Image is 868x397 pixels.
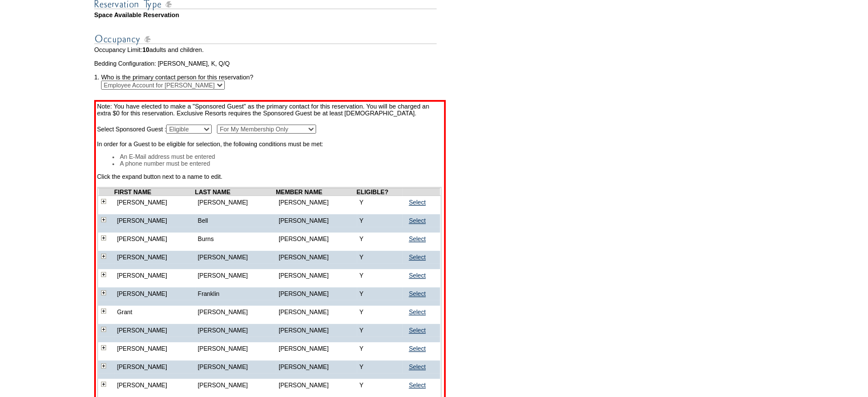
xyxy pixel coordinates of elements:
[195,306,276,318] td: [PERSON_NAME]
[195,251,276,263] td: [PERSON_NAME]
[94,67,446,81] td: 1. Who is the primary contact person for this reservation?
[276,342,357,355] td: [PERSON_NAME]
[276,287,357,300] td: [PERSON_NAME]
[101,217,106,222] img: plus.gif
[357,379,403,391] td: Y
[94,32,437,46] img: subTtlOccupancy.gif
[409,254,426,260] a: Select
[195,360,276,373] td: [PERSON_NAME]
[114,342,195,355] td: [PERSON_NAME]
[409,217,426,224] a: Select
[409,327,426,334] a: Select
[409,272,426,279] a: Select
[276,214,357,227] td: [PERSON_NAME]
[101,290,106,295] img: plus.gif
[101,382,106,387] img: plus.gif
[195,195,276,208] td: [PERSON_NAME]
[357,251,403,263] td: Y
[357,360,403,373] td: Y
[276,251,357,263] td: [PERSON_NAME]
[114,379,195,391] td: [PERSON_NAME]
[195,214,276,227] td: Bell
[195,342,276,355] td: [PERSON_NAME]
[195,287,276,300] td: Franklin
[101,308,106,314] img: plus.gif
[114,232,195,245] td: [PERSON_NAME]
[94,11,446,18] td: Space Available Reservation
[195,269,276,282] td: [PERSON_NAME]
[101,254,106,259] img: plus.gif
[357,232,403,245] td: Y
[142,46,149,53] span: 10
[114,251,195,263] td: [PERSON_NAME]
[114,195,195,208] td: [PERSON_NAME]
[409,345,426,352] a: Select
[101,199,106,204] img: plus.gif
[357,188,403,195] td: ELIGIBLE?
[357,287,403,300] td: Y
[276,324,357,336] td: [PERSON_NAME]
[276,379,357,391] td: [PERSON_NAME]
[94,60,446,67] td: Bedding Configuration: [PERSON_NAME], K, Q/Q
[101,272,106,277] img: plus.gif
[357,269,403,282] td: Y
[276,360,357,373] td: [PERSON_NAME]
[120,160,442,167] li: A phone number must be entered
[276,232,357,245] td: [PERSON_NAME]
[409,290,426,297] a: Select
[409,235,426,242] a: Select
[276,195,357,208] td: [PERSON_NAME]
[101,345,106,350] img: plus.gif
[114,324,195,336] td: [PERSON_NAME]
[357,342,403,355] td: Y
[114,287,195,300] td: [PERSON_NAME]
[276,306,357,318] td: [PERSON_NAME]
[357,324,403,336] td: Y
[195,379,276,391] td: [PERSON_NAME]
[195,324,276,336] td: [PERSON_NAME]
[94,46,446,53] td: Occupancy Limit: adults and children.
[114,360,195,373] td: [PERSON_NAME]
[195,188,276,195] td: LAST NAME
[276,269,357,282] td: [PERSON_NAME]
[357,306,403,318] td: Y
[114,214,195,227] td: [PERSON_NAME]
[409,199,426,206] a: Select
[357,195,403,208] td: Y
[409,382,426,388] a: Select
[409,308,426,315] a: Select
[409,363,426,370] a: Select
[97,103,443,123] td: Note: You have elected to make a "Sponsored Guest" as the primary contact for this reservation. Y...
[101,235,106,240] img: plus.gif
[114,269,195,282] td: [PERSON_NAME]
[114,188,195,195] td: FIRST NAME
[276,188,357,195] td: MEMBER NAME
[101,363,106,368] img: plus.gif
[114,306,195,318] td: Grant
[195,232,276,245] td: Burns
[101,327,106,332] img: plus.gif
[120,153,442,160] li: An E-Mail address must be entered
[357,214,403,227] td: Y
